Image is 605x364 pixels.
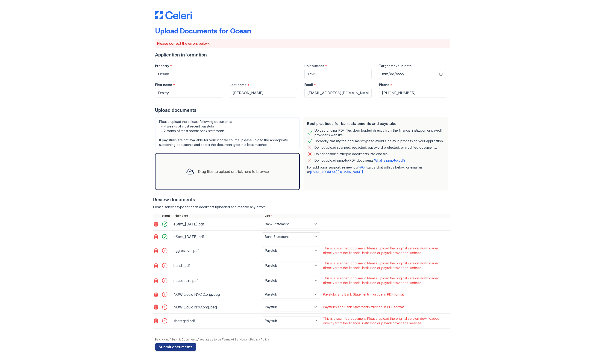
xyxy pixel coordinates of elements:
[307,121,444,126] div: Best practices for bank statements and paystubs
[173,214,262,218] div: Filename
[155,107,450,113] div: Upload documents
[307,165,444,174] p: For additional support, review our , start a chat with us below, or email us at
[304,83,313,87] label: Email
[314,145,437,150] div: Do not upload scanned, redacted, password protected, or modified documents.
[155,11,192,19] img: CE_Logo_Blue-a8612792a0a2168367f1c8372b55b34899dd931a85d93a1a3d3e32e68fde9ad4.png
[173,247,260,254] div: aggressive .pdf
[374,158,405,162] a: What is print-to-pdf?
[173,303,260,311] div: NOW Liquid NYC.png.jpeg
[323,261,449,270] div: This is a scanned document. Please upload the original version downloaded directly from the finan...
[222,338,245,341] a: Terms of Service
[198,169,269,174] div: Drag files to upload or click here to browse
[262,214,450,218] div: Type
[155,52,450,58] div: Application information
[161,214,173,218] div: Status
[314,151,388,157] div: Do not combine multiple documents into one file.
[314,158,405,163] p: Do not upload print-to-PDF documents.
[157,41,448,46] p: Please correct the errors below.
[323,276,449,285] div: This is a scanned document. Please upload the original version downloaded directly from the finan...
[304,64,324,68] label: Unit number
[250,338,270,341] a: Privacy Policy.
[358,165,364,169] a: FAQ
[173,277,260,284] div: necessaire.pdf
[379,64,412,68] label: Target move in date
[173,291,260,298] div: NOW Liquid NYC 2.png.jpeg
[155,83,172,87] label: First name
[323,316,449,326] div: This is a scanned document. Please upload the original version downloaded directly from the finan...
[323,292,405,297] div: Paystubs and Bank Statements must be in PDF format.
[155,343,196,351] button: Submit documents
[173,220,260,228] div: eStmt_[DATE].pdf
[155,27,251,35] div: Upload Documents for Ocean
[153,205,450,209] div: Please select a type for each document uploaded and resolve any errors.
[314,128,444,137] div: Upload original PDF files downloaded directly from the financial institution or payroll provider’...
[173,317,260,325] div: sharegrid.pdf
[173,262,260,269] div: bandit.pdf
[323,246,449,255] div: This is a scanned document. Please upload the original version downloaded directly from the finan...
[310,170,363,174] a: [EMAIL_ADDRESS][DOMAIN_NAME]
[155,338,450,341] div: By clicking "Submit Documents," you agree to our and
[173,233,260,240] div: eStmt_[DATE].pdf
[379,83,389,87] label: Phone
[230,83,247,87] label: Last name
[323,305,405,309] div: Paystubs and Bank Statements must be in PDF format.
[153,196,450,203] div: Review documents
[155,117,300,149] div: Please upload the at least following documents: • 4 weeks of most recent paystubs • 2 month of mo...
[155,64,169,68] label: Property
[314,138,443,144] div: Correctly classify the document type to avoid a delay in processing your application.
